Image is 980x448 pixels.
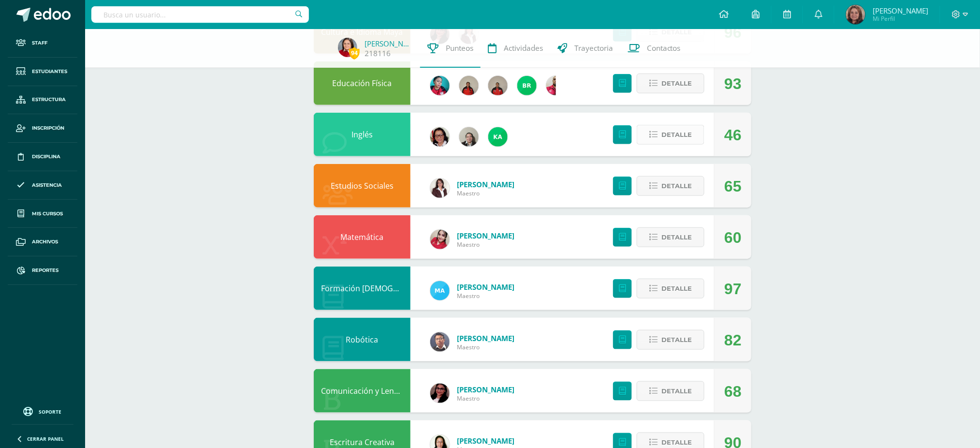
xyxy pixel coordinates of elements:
a: Escritura Creativa [330,437,395,448]
div: Formación Cristiana [314,267,410,310]
a: [PERSON_NAME] [457,179,514,189]
img: db868cb9cc9438b4167fa9a6e90e350f.png [430,179,450,198]
span: Contactos [647,43,681,53]
a: Estructura [8,86,77,115]
img: 8fdd18360f45d141260519fbaea066b2.png [338,38,357,57]
a: Matemática [341,232,384,242]
span: Cerrar panel [27,435,64,442]
div: 93 [724,62,742,105]
a: Staff [8,29,77,58]
a: [PERSON_NAME] [457,436,514,446]
span: Detalle [661,177,692,195]
img: c7b6f2bc0b4920b4ad1b77fd0b6e0731.png [430,332,450,352]
div: 68 [724,370,742,413]
a: Mis cursos [8,200,77,228]
span: 94 [349,47,360,59]
img: a64c3460752fcf2c5e8663a69b02fa63.png [488,127,508,147]
a: [PERSON_NAME] [365,39,413,48]
a: Asistencia [8,171,77,200]
span: Detalle [661,126,692,144]
a: Inglés [351,129,373,140]
a: Contactos [620,29,688,68]
div: 65 [724,164,742,208]
a: Comunicación y Lenguaje [321,386,414,396]
a: Punteos [420,29,481,68]
span: Detalle [661,280,692,298]
span: Mis cursos [32,210,63,218]
div: Estudios Sociales [314,164,410,208]
span: Maestro [457,394,514,403]
span: Inscripción [32,124,64,132]
span: Soporte [39,408,62,415]
span: Punteos [446,43,473,53]
span: Disciplina [32,153,60,161]
input: Busca un usuario... [91,6,309,23]
div: 46 [724,113,742,157]
span: Detalle [661,228,692,246]
a: Disciplina [8,143,77,171]
span: Mi Perfil [873,15,928,23]
img: 7fe51edf7d91a908fb169c70dadf8496.png [430,230,450,249]
span: Actividades [504,43,543,53]
div: 82 [724,318,742,362]
div: 60 [724,216,742,259]
a: Actividades [481,29,550,68]
button: Detalle [637,227,704,247]
a: Reportes [8,256,77,285]
a: Formación [DEMOGRAPHIC_DATA] [321,283,446,294]
a: Archivos [8,228,77,256]
a: [PERSON_NAME] [457,231,514,240]
span: Archivos [32,238,58,246]
a: [PERSON_NAME] [457,282,514,292]
a: Inscripción [8,114,77,143]
a: Robótica [346,334,379,345]
a: 218116 [365,48,391,59]
span: Maestro [457,292,514,300]
img: 139d064777fbe6bf61491abfdba402ef.png [488,76,508,95]
img: 1c3ed0363f92f1cd3aaa9c6dc44d1b5b.png [430,384,450,403]
img: 4042270918fd6b5921d0ca12ded71c97.png [430,76,450,95]
span: Detalle [661,382,692,400]
img: b20be52476d037d2dd4fed11a7a31884.png [846,5,865,24]
button: Detalle [637,176,704,196]
span: [PERSON_NAME] [873,6,928,15]
div: Comunicación y Lenguaje [314,369,410,413]
img: 7976fc47626adfddeb45c36bac81a772.png [517,76,537,95]
img: 720c24124c15ba549e3e394e132c7bff.png [546,76,566,95]
div: 97 [724,267,742,311]
div: Robótica [314,318,410,361]
a: Estudios Sociales [331,180,394,191]
span: Trayectoria [574,43,613,53]
div: Inglés [314,113,410,156]
span: Maestro [457,240,514,249]
a: Estudiantes [8,58,77,86]
a: Soporte [12,404,73,418]
a: [PERSON_NAME] [457,385,514,394]
span: Estudiantes [32,68,67,75]
span: Reportes [32,267,59,274]
img: 525b25e562e1b2fd5211d281b33393db.png [459,127,479,147]
a: Trayectoria [550,29,620,68]
span: Maestro [457,343,514,351]
img: 2ca4f91e2a017358137dd701126cf722.png [430,127,450,147]
button: Detalle [637,330,704,350]
span: Detalle [661,75,692,92]
span: Asistencia [32,181,62,189]
a: Educación Física [333,78,392,89]
span: Estructura [32,96,66,104]
span: Maestro [457,189,514,197]
img: d38877f389f32334267eef357425a0b5.png [430,281,450,300]
button: Detalle [637,279,704,299]
button: Detalle [637,381,704,401]
div: Educación Física [314,61,410,105]
img: d4deafe5159184ad8cadd3f58d7b9740.png [459,76,479,95]
div: Matemática [314,215,410,259]
span: Detalle [661,331,692,349]
a: [PERSON_NAME] [457,333,514,343]
span: Staff [32,39,47,47]
button: Detalle [637,74,704,93]
button: Detalle [637,125,704,145]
